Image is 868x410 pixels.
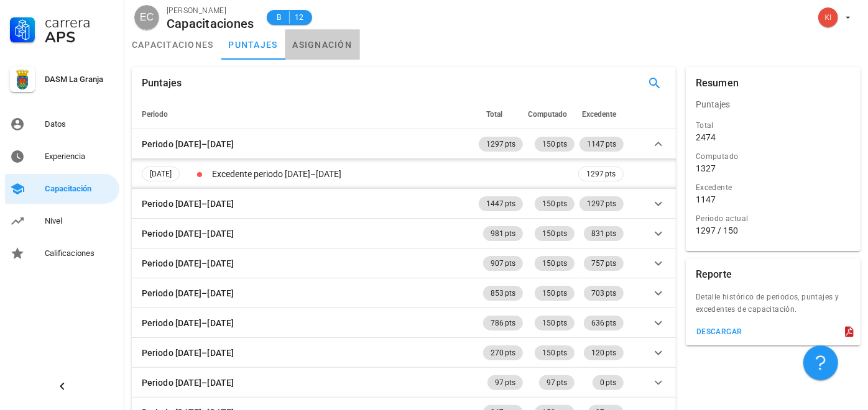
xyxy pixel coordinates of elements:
[586,167,616,181] span: 1297 pts
[142,316,234,330] div: Periodo [DATE]–[DATE]
[45,216,114,226] div: Nivel
[591,226,616,241] span: 831 pts
[5,142,119,171] a: Experiencia
[45,248,114,258] div: Calificaciones
[491,345,515,360] span: 270 pts
[5,206,119,236] a: Nivel
[142,227,234,240] div: Periodo [DATE]–[DATE]
[140,5,154,30] span: EC
[45,152,114,162] div: Experiencia
[45,15,114,30] div: Carrera
[696,119,851,132] div: Total
[142,286,234,300] div: Periodo [DATE]–[DATE]
[491,256,515,271] span: 907 pts
[167,4,254,17] div: [PERSON_NAME]
[542,256,567,271] span: 150 pts
[5,109,119,139] a: Datos
[274,11,284,24] span: B
[142,346,234,360] div: Periodo [DATE]–[DATE]
[491,286,515,301] span: 853 pts
[591,256,616,271] span: 757 pts
[491,316,515,330] span: 786 pts
[134,5,159,30] div: avatar
[142,197,234,211] div: Periodo [DATE]–[DATE]
[582,110,616,119] span: Excedente
[295,11,305,24] span: 12
[696,150,851,163] div: Computado
[476,99,525,129] th: Total
[696,258,732,291] div: Reporte
[45,30,114,45] div: APS
[600,375,616,390] span: 0 pts
[591,286,616,301] span: 703 pts
[686,291,861,323] div: Detalle histórico de periodos, puntajes y excedentes de capacitación.
[686,89,861,119] div: Puntajes
[542,196,567,211] span: 150 pts
[591,345,616,360] span: 120 pts
[142,67,182,99] div: Puntajes
[542,137,567,152] span: 150 pts
[486,110,502,119] span: Total
[132,99,476,129] th: Periodo
[45,75,114,84] div: DASM La Granja
[45,184,114,194] div: Capacitación
[528,110,567,119] span: Computado
[495,375,515,390] span: 97 pts
[142,137,234,151] div: Periodo [DATE]–[DATE]
[691,323,747,340] button: descargar
[591,316,616,330] span: 636 pts
[696,132,716,143] div: 2474
[696,163,716,174] div: 1327
[5,174,119,204] a: Capacitación
[696,194,716,205] div: 1147
[696,67,739,99] div: Resumen
[587,137,616,152] span: 1147 pts
[45,119,114,129] div: Datos
[542,316,567,330] span: 150 pts
[542,286,567,301] span: 150 pts
[167,17,254,30] div: Capacitaciones
[696,212,851,225] div: Periodo actual
[210,159,576,189] td: Excedente periodo [DATE]–[DATE]
[547,375,567,390] span: 97 pts
[142,376,234,389] div: Periodo [DATE]–[DATE]
[587,196,616,211] span: 1297 pts
[696,181,851,194] div: Excedente
[124,30,221,60] a: capacitaciones
[285,30,360,60] a: asignación
[542,226,567,241] span: 150 pts
[5,239,119,268] a: Calificaciones
[486,137,515,152] span: 1297 pts
[696,327,742,336] div: descargar
[818,7,838,27] div: avatar
[142,257,234,270] div: Periodo [DATE]–[DATE]
[486,196,515,211] span: 1447 pts
[491,226,515,241] span: 981 pts
[525,99,577,129] th: Computado
[142,110,168,119] span: Periodo
[696,225,851,236] div: 1297 / 150
[577,99,626,129] th: Excedente
[542,345,567,360] span: 150 pts
[150,167,172,181] span: [DATE]
[221,30,285,60] a: puntajes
